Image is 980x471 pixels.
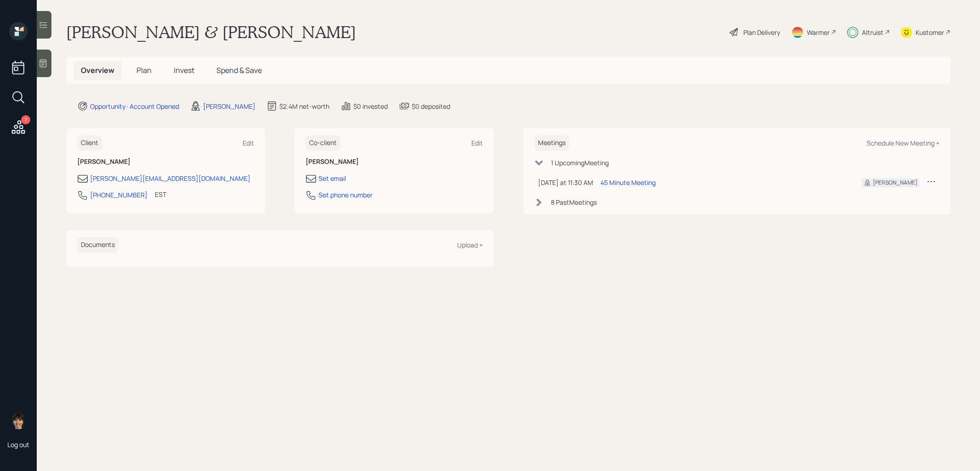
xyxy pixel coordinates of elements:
[216,65,262,75] span: Spend & Save
[471,139,483,147] div: Edit
[90,174,250,183] div: [PERSON_NAME][EMAIL_ADDRESS][DOMAIN_NAME]
[318,174,346,183] div: Set email
[538,178,593,187] div: [DATE] at 11:30 AM
[534,135,569,151] h6: Meetings
[203,101,255,111] div: [PERSON_NAME]
[77,158,254,166] h6: [PERSON_NAME]
[7,440,29,449] div: Log out
[90,190,147,200] div: [PHONE_NUMBER]
[807,28,830,37] div: Warmer
[66,22,356,42] h1: [PERSON_NAME] & [PERSON_NAME]
[279,101,329,111] div: $2.4M net-worth
[306,158,482,166] h6: [PERSON_NAME]
[873,179,918,187] div: [PERSON_NAME]
[862,28,884,37] div: Altruist
[353,101,388,111] div: $0 invested
[243,139,254,147] div: Edit
[867,139,940,147] div: Schedule New Meeting +
[9,411,28,429] img: treva-nostdahl-headshot.png
[600,178,656,187] div: 45 Minute Meeting
[306,135,340,151] h6: Co-client
[412,101,450,111] div: $0 deposited
[136,65,152,75] span: Plan
[551,197,597,207] div: 8 Past Meeting s
[551,158,609,168] div: 1 Upcoming Meeting
[174,65,194,75] span: Invest
[155,190,166,199] div: EST
[77,135,102,151] h6: Client
[90,101,179,111] div: Opportunity · Account Opened
[81,65,114,75] span: Overview
[743,28,780,37] div: Plan Delivery
[77,237,119,252] h6: Documents
[457,241,483,249] div: Upload +
[318,190,373,200] div: Set phone number
[916,28,944,37] div: Kustomer
[21,115,30,124] div: 7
